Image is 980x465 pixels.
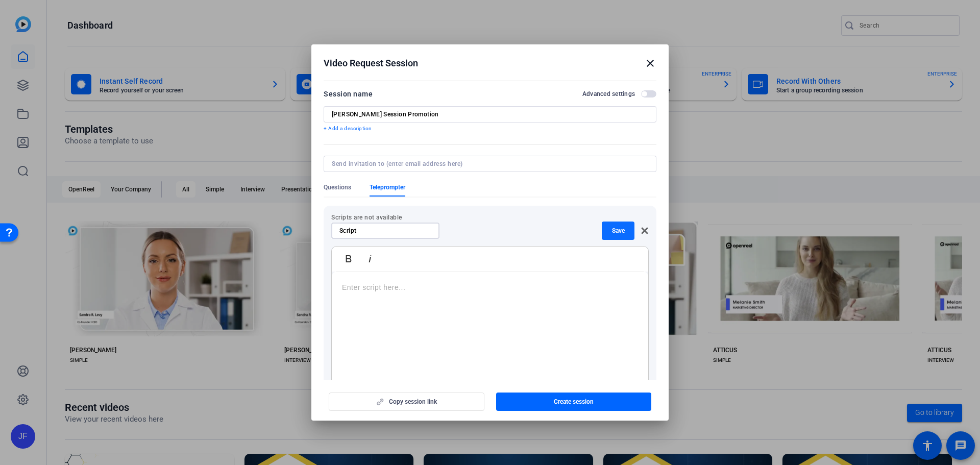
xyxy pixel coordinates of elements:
[324,57,656,69] div: Video Request Session
[496,393,652,411] button: Create session
[324,183,351,191] span: Questions
[370,183,405,191] span: Teleprompter
[331,213,649,222] p: Scripts are not available
[602,222,634,240] button: Save
[612,227,625,235] span: Save
[582,90,635,98] h2: Advanced settings
[324,88,373,100] div: Session name
[360,249,380,269] button: Italic (Ctrl+I)
[644,57,656,69] mat-icon: close
[554,398,594,406] span: Create session
[332,160,644,168] input: Send invitation to (enter email address here)
[324,125,656,133] p: + Add a description
[339,249,358,269] button: Bold (Ctrl+B)
[332,110,648,118] input: Enter Session Name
